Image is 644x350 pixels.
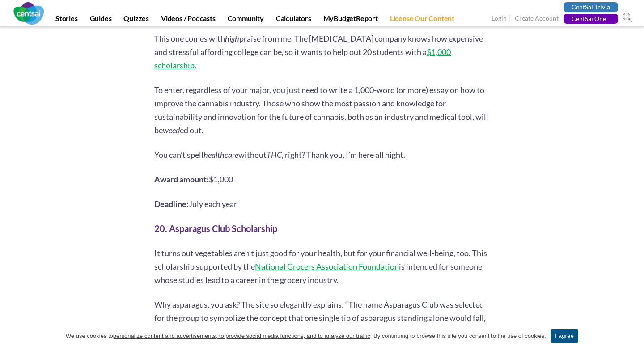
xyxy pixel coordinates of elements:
a: MyBudgetReport [318,14,383,26]
a: Calculators [271,14,317,26]
a: License Our Content [385,14,460,26]
span: THC [267,150,282,160]
span: ed out. [180,125,203,135]
a: Create Account [515,14,559,24]
a: Login [491,14,507,24]
span: To enter, regardless of your major, you just need to write a 1,000-word (or more) essay on how to... [154,85,488,135]
a: Quizzes [118,14,154,26]
a: Stories [50,14,83,26]
a: CentSai Trivia [563,2,618,12]
span: You can’t spell [154,150,203,160]
a: Videos / Podcasts [156,14,221,26]
span: We use cookies to . By continuing to browse this site you consent to the use of cookies. [66,332,546,341]
a: National Grocers Association Foundation [255,261,399,271]
a: Guides [85,14,117,26]
a: Community [222,14,269,26]
u: personalize content and advertisements, to provide social media functions, and to analyze our tra... [113,333,370,339]
span: . [195,60,196,70]
span: | [508,13,513,24]
span: healthcare [203,150,238,160]
b: Deadline: [154,199,189,209]
span: praise from me. The [MEDICAL_DATA] company knows how expensive and stressful affording college ca... [154,34,483,57]
span: $1,000 [209,174,233,184]
span: weed [163,125,180,135]
span: without [238,150,267,160]
span: July each year [189,199,237,209]
span: It turns out vegetables aren’t just good for your health, but for your financial well-being, too.... [154,248,487,271]
b: Award amount: [154,174,209,184]
span: This one comes with [154,34,225,43]
span: , right? Thank you, I’m here all night. [282,150,405,160]
span: high [225,34,239,43]
img: CentSai [13,2,44,25]
b: 20. Asparagus Club Scholarship [154,223,277,234]
a: I agree [551,329,578,343]
a: I agree [628,332,637,341]
a: CentSai One [563,14,618,24]
span: Why asparagus, you ask? The site so elegantly explains: “The name Asparagus Club was selected for... [154,299,486,336]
